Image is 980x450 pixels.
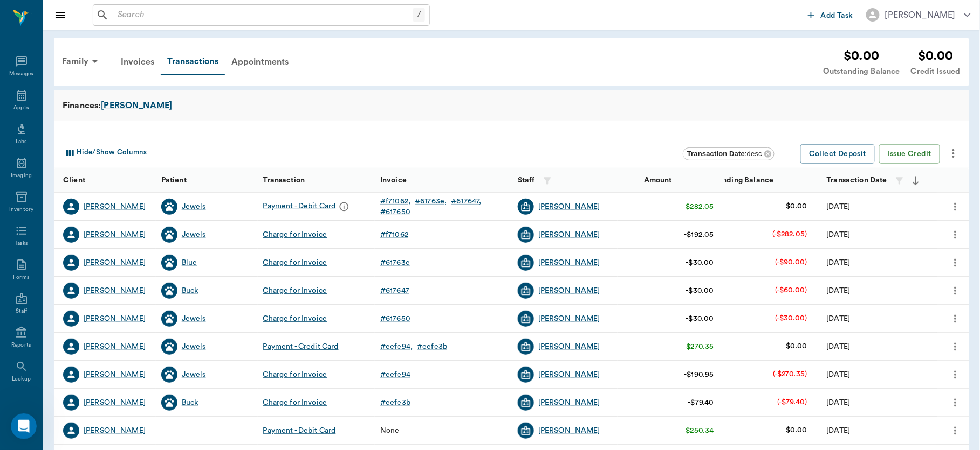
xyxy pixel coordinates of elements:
strong: Transaction [263,177,305,184]
a: [PERSON_NAME] [538,313,600,324]
div: [PERSON_NAME] [84,229,146,240]
div: Imaging [11,172,32,180]
a: Appointments [225,49,296,75]
div: -$30.00 [686,313,714,324]
a: [PERSON_NAME] [84,285,146,296]
a: [PERSON_NAME] [84,313,146,324]
div: Charge for Invoice [263,229,327,240]
div: [PERSON_NAME] [538,201,600,212]
strong: Outstanding Balance [699,177,774,184]
div: / [413,8,425,22]
div: Transaction Date:desc [683,147,775,160]
div: $250.34 [686,425,714,436]
td: $0.00 [778,332,816,361]
div: 09/08/25 [827,229,851,240]
input: Search [113,8,413,23]
div: # 617650 [380,313,410,324]
a: Transactions [161,48,225,75]
div: # eefe94 [380,341,413,352]
a: [PERSON_NAME] [538,369,600,380]
a: #61763e [380,257,414,268]
div: # 61763e [380,257,410,268]
div: # f71062 [380,196,410,207]
div: Outstanding Balance [823,66,900,78]
a: #617647 [380,285,414,296]
a: [PERSON_NAME] [538,229,600,240]
button: more [947,226,964,244]
a: [PERSON_NAME] [538,425,600,436]
a: #eefe3b [417,341,451,352]
button: Collect Deposit [800,144,875,164]
div: Staff [16,307,27,315]
a: [PERSON_NAME] [538,397,600,408]
div: Family [56,48,108,74]
td: (-$30.00) [766,304,815,333]
strong: Client [63,177,85,184]
b: Transaction Date [687,150,745,158]
a: [PERSON_NAME] [84,425,146,436]
div: Charge for Invoice [263,257,327,268]
div: 05/20/25 [827,369,851,380]
button: Issue Credit [879,144,940,164]
div: 01/06/25 [827,425,851,436]
div: $0.00 [823,46,900,66]
a: [PERSON_NAME] [84,341,146,352]
a: #617647 [451,196,486,207]
button: more [944,144,963,163]
div: Forms [13,273,29,282]
div: # eefe3b [417,341,447,352]
a: #617650 [380,207,415,217]
strong: Amount [644,177,672,184]
div: -$192.05 [684,229,714,240]
a: [PERSON_NAME] [538,257,600,268]
button: more [947,254,964,272]
div: [PERSON_NAME] [538,285,600,296]
div: 09/08/25 [827,285,851,296]
a: [PERSON_NAME] [84,369,146,380]
div: None [380,425,400,436]
div: # 617647 [380,285,409,296]
strong: Staff [518,177,535,184]
button: Select columns [61,144,149,161]
div: -$30.00 [686,257,714,268]
a: [PERSON_NAME] [84,397,146,408]
a: Jewels [182,201,206,212]
a: #f71062 [380,196,415,207]
div: $0.00 [911,46,961,66]
button: more [947,393,964,412]
div: -$79.40 [688,397,714,408]
div: # f71062 [380,229,408,240]
div: Inventory [9,206,33,214]
a: Jewels [182,341,206,352]
td: (-$90.00) [766,248,815,277]
div: [PERSON_NAME] [84,201,146,212]
div: [PERSON_NAME] [84,257,146,268]
a: Jewels [182,313,206,324]
span: Finances: [63,99,101,112]
a: Jewels [182,369,206,380]
div: Reports [11,341,31,349]
div: Buck [182,285,198,296]
a: #617650 [380,313,415,324]
button: Add Task [804,5,858,25]
td: $0.00 [778,192,816,221]
a: #eefe94 [380,341,417,352]
td: $0.00 [778,416,816,445]
button: more [947,282,964,300]
div: Charge for Invoice [263,285,327,296]
a: Jewels [182,229,206,240]
button: Close drawer [50,4,71,26]
div: -$30.00 [686,285,714,296]
a: [PERSON_NAME] [538,341,600,352]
